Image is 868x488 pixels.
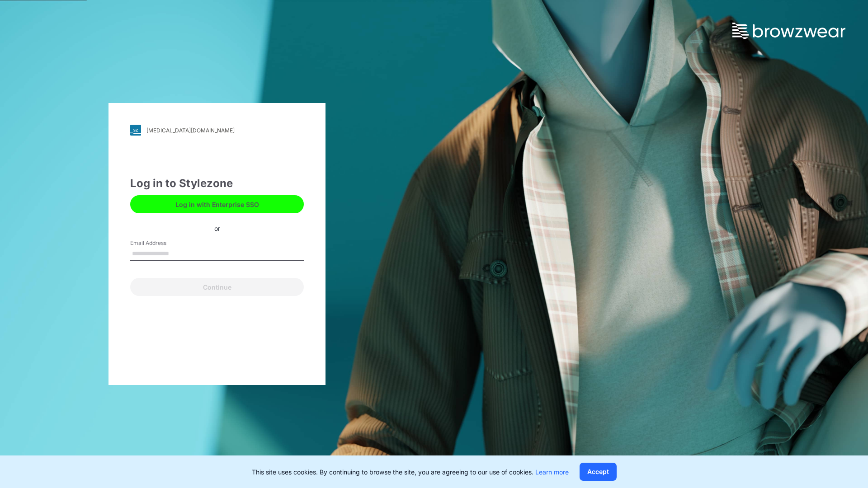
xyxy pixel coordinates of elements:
[130,239,193,247] label: Email Address
[580,463,617,481] button: Accept
[130,195,304,213] button: Log in with Enterprise SSO
[146,127,235,134] div: [MEDICAL_DATA][DOMAIN_NAME]
[535,468,569,476] a: Learn more
[130,125,141,136] img: svg+xml;base64,PHN2ZyB3aWR0aD0iMjgiIGhlaWdodD0iMjgiIHZpZXdCb3g9IjAgMCAyOCAyOCIgZmlsbD0ibm9uZSIgeG...
[252,467,569,477] p: This site uses cookies. By continuing to browse the site, you are agreeing to our use of cookies.
[130,125,304,136] a: [MEDICAL_DATA][DOMAIN_NAME]
[130,175,304,192] div: Log in to Stylezone
[207,223,227,233] div: or
[732,23,845,39] img: browzwear-logo.73288ffb.svg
